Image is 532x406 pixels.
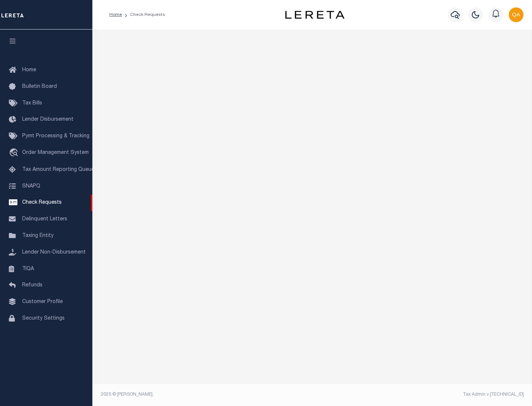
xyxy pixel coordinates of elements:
span: TIQA [22,266,34,271]
span: Bulletin Board [22,84,57,89]
a: Home [109,13,122,17]
span: Lender Disbursement [22,117,74,122]
span: Delinquent Letters [22,217,67,222]
div: Tax Admin v.[TECHNICAL_ID] [318,391,524,398]
div: 2025 © [PERSON_NAME]. [95,391,313,398]
span: Security Settings [22,316,65,321]
img: logo-dark.svg [285,11,344,19]
span: Pymt Processing & Tracking [22,134,89,139]
i: travel_explore [9,148,21,158]
span: Order Management System [22,150,89,155]
span: Tax Amount Reporting Queue [22,167,94,172]
span: Taxing Entity [22,233,54,238]
img: svg+xml;base64,PHN2ZyB4bWxucz0iaHR0cDovL3d3dy53My5vcmcvMjAwMC9zdmciIHBvaW50ZXItZXZlbnRzPSJub25lIi... [509,7,524,22]
li: Check Requests [122,11,165,18]
span: Check Requests [22,200,62,205]
span: Customer Profile [22,299,63,304]
span: Refunds [22,283,42,288]
span: Tax Bills [22,101,42,106]
span: SNAPQ [22,183,40,189]
span: Home [22,68,36,73]
span: Lender Non-Disbursement [22,250,86,255]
